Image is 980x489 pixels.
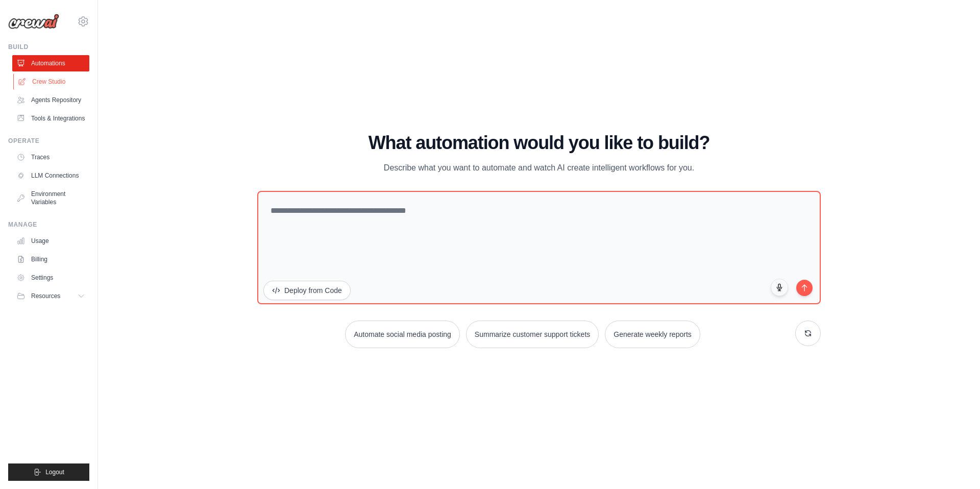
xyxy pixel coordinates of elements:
div: Operate [8,137,89,145]
div: Manage [8,221,89,229]
a: Usage [12,233,89,249]
a: Crew Studio [13,74,90,90]
button: Generate weekly reports [605,321,700,348]
button: Deploy from Code [263,281,351,300]
a: LLM Connections [12,167,89,184]
button: Resources [12,288,89,304]
button: Logout [8,463,89,481]
a: Agents Repository [12,92,89,108]
span: Logout [45,468,64,476]
div: Build [8,43,89,51]
span: Resources [31,292,60,300]
button: Automate social media posting [345,321,460,348]
iframe: Chat Widget [929,440,980,489]
a: Environment Variables [12,186,89,210]
img: Logo [8,14,59,29]
p: Describe what you want to automate and watch AI create intelligent workflows for you. [367,161,710,175]
a: Billing [12,251,89,267]
a: Tools & Integrations [12,110,89,127]
a: Settings [12,270,89,286]
a: Traces [12,149,89,165]
a: Automations [12,55,89,71]
button: Summarize customer support tickets [466,321,599,348]
h1: What automation would you like to build? [257,133,821,153]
